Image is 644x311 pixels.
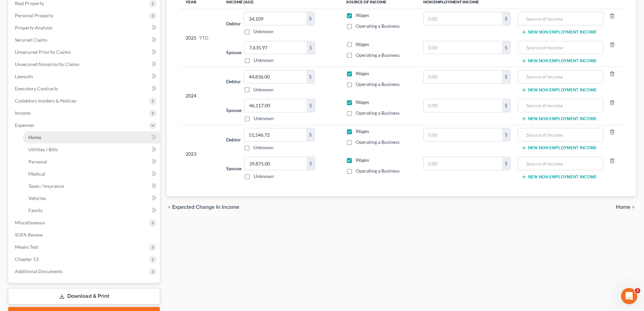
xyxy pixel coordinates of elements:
[521,174,597,180] button: New Non Employment Income
[28,183,64,189] span: Taxes / Insurance
[23,204,160,217] a: Family
[226,107,241,114] label: Spouse
[356,70,369,76] span: Wages
[244,41,307,54] input: 0.00
[253,28,273,35] label: Unknown
[244,128,306,141] input: 0.00
[226,165,241,172] label: Spouse
[23,192,160,204] a: Vehicles
[23,168,160,180] a: Medical
[9,83,160,95] a: Executory Contracts
[254,57,274,64] label: Unknown
[186,128,215,180] div: 2023
[186,70,215,122] div: 2024
[226,20,241,27] label: Debtor
[226,136,241,143] label: Debtor
[502,128,510,141] div: $
[521,58,597,64] button: New Non Employment Income
[15,110,30,116] span: Income
[621,288,637,304] iframe: Intercom live chat
[15,86,58,91] span: Executory Contracts
[521,145,597,151] button: New Non Employment Income
[15,0,44,6] span: Real Property
[23,131,160,143] a: Home
[9,46,160,58] a: Unsecured Priority Claims
[424,157,502,170] input: 0.00
[424,70,502,83] input: 0.00
[254,173,274,180] label: Unknown
[306,128,314,141] div: $
[15,256,39,262] span: Chapter 13
[199,35,209,41] span: YTD
[172,204,239,210] span: Expected Change in Income
[244,12,306,25] input: 0.00
[424,41,502,54] input: 0.00
[15,61,79,67] span: Unsecured Nonpriority Claims
[522,70,599,83] input: Source of Income
[28,207,43,213] span: Family
[356,23,400,29] span: Operating a Business
[15,25,52,30] span: Property Analysis
[502,70,510,83] div: $
[356,128,369,134] span: Wages
[356,81,400,87] span: Operating a Business
[244,70,306,83] input: 0.00
[424,128,502,141] input: 0.00
[502,12,510,25] div: $
[244,99,307,112] input: 0.00
[522,157,599,170] input: Source of Income
[616,204,636,210] button: Home chevron_right
[522,99,599,112] input: Source of Income
[424,99,502,112] input: 0.00
[23,156,160,168] a: Personal
[28,171,45,177] span: Medical
[15,220,45,225] span: Miscellaneous
[9,229,160,241] a: SOFA Review
[307,41,315,54] div: $
[502,99,510,112] div: $
[356,110,400,116] span: Operating a Business
[616,204,630,210] span: Home
[307,157,315,170] div: $
[28,134,41,140] span: Home
[630,204,636,210] i: chevron_right
[167,204,172,210] i: chevron_left
[15,49,71,55] span: Unsecured Priority Claims
[9,34,160,46] a: Secured Claims
[522,12,599,25] input: Source of Income
[15,122,34,128] span: Expenses
[307,99,315,112] div: $
[226,78,241,85] label: Debtor
[502,157,510,170] div: $
[167,204,239,210] button: chevron_left Expected Change in Income
[244,157,307,170] input: 0.00
[9,22,160,34] a: Property Analysis
[226,49,241,56] label: Spouse
[28,147,58,152] span: Utilities / Bills
[306,12,314,25] div: $
[356,168,400,174] span: Operating a Business
[522,128,599,141] input: Source of Income
[424,12,502,25] input: 0.00
[28,159,47,164] span: Personal
[15,244,38,250] span: Means Test
[521,29,597,35] button: New Non Employment Income
[23,143,160,156] a: Utilities / Bills
[356,99,369,105] span: Wages
[15,13,53,18] span: Personal Property
[502,41,510,54] div: $
[356,139,400,145] span: Operating a Business
[8,288,160,304] a: Download & Print
[635,288,640,293] span: 2
[9,58,160,70] a: Unsecured Nonpriority Claims
[15,268,63,274] span: Additional Documents
[521,116,597,121] button: New Non Employment Income
[306,70,314,83] div: $
[9,70,160,83] a: Lawsuits
[15,98,76,104] span: Codebtors Insiders & Notices
[15,232,43,238] span: SOFA Review
[253,86,273,93] label: Unknown
[356,12,369,18] span: Wages
[28,195,46,201] span: Vehicles
[522,41,599,54] input: Source of Income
